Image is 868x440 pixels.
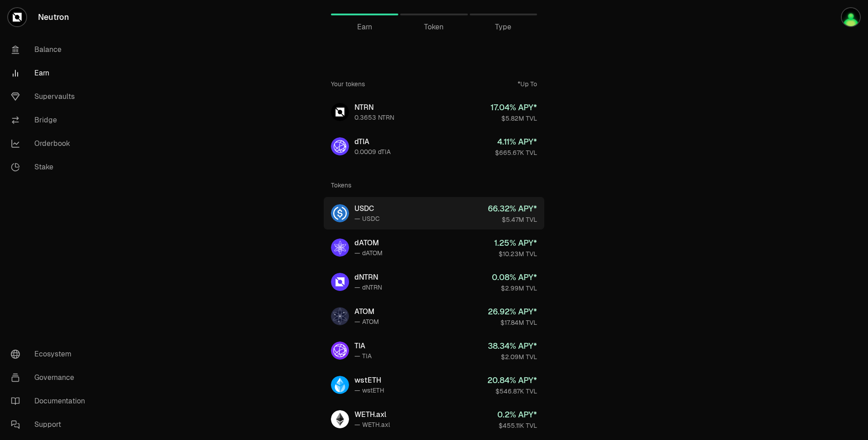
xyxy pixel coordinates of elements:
[488,202,537,215] div: 66.32 % APY*
[354,409,390,420] div: WETH.axl
[354,420,390,429] div: — WETH.axl
[331,307,349,325] img: ATOM
[354,386,384,395] div: — wstETH
[354,283,382,292] div: — dNTRN
[331,342,349,360] img: TIA
[518,80,537,89] div: *Up To
[331,410,349,428] img: WETH.axl
[324,403,544,435] a: WETH.axlWETH.axl— WETH.axl0.2% APY*$455.11K TVL
[354,113,394,122] div: 0.3653 NTRN
[354,136,391,147] div: dTIA
[488,352,537,361] div: $2.09M TVL
[487,374,537,387] div: 20.84 % APY*
[324,130,544,163] a: dTIAdTIA0.0009 dTIA4.11% APY*$665.67K TVL
[354,147,391,156] div: 0.0009 dTIA
[331,239,349,257] img: dATOM
[331,137,349,155] img: dTIA
[354,306,379,317] div: ATOM
[497,421,537,430] div: $455.11K TVL
[331,376,349,394] img: wstETH
[487,387,537,396] div: $546.87K TVL
[331,103,349,121] img: NTRN
[354,272,382,283] div: dNTRN
[331,204,349,222] img: USDC
[354,341,372,351] div: TIA
[492,284,537,293] div: $2.99M TVL
[4,85,98,108] a: Supervaults
[331,181,351,190] div: Tokens
[331,273,349,291] img: dNTRN
[488,318,537,327] div: $17.84M TVL
[4,61,98,85] a: Earn
[324,300,544,332] a: ATOMATOM— ATOM26.92% APY*$17.84M TVL
[324,96,544,128] a: NTRNNTRN0.3653 NTRN17.04% APY*$5.82M TVL
[842,8,860,26] img: pomaznuick
[488,340,537,352] div: 38.34 % APY*
[324,266,544,298] a: dNTRNdNTRN— dNTRN0.08% APY*$2.99M TVL
[331,4,398,25] a: Earn
[324,334,544,367] a: TIATIA— TIA38.34% APY*$2.09M TVL
[357,22,372,33] span: Earn
[354,351,372,360] div: — TIA
[4,38,98,61] a: Balance
[495,148,537,157] div: $665.67K TVL
[324,369,544,401] a: wstETHwstETH— wstETH20.84% APY*$546.87K TVL
[488,215,537,224] div: $5.47M TVL
[4,155,98,179] a: Stake
[494,249,537,258] div: $10.23M TVL
[495,22,511,33] span: Type
[4,342,98,366] a: Ecosystem
[424,22,443,33] span: Token
[331,80,365,89] div: Your tokens
[354,203,380,214] div: USDC
[354,248,382,257] div: — dATOM
[324,197,544,229] a: USDCUSDC— USDC66.32% APY*$5.47M TVL
[354,375,384,386] div: wstETH
[488,305,537,318] div: 26.92 % APY*
[491,101,537,114] div: 17.04 % APY*
[354,238,382,248] div: dATOM
[497,408,537,421] div: 0.2 % APY*
[4,389,98,413] a: Documentation
[4,108,98,132] a: Bridge
[324,231,544,264] a: dATOMdATOM— dATOM1.25% APY*$10.23M TVL
[4,132,98,155] a: Orderbook
[354,214,380,223] div: — USDC
[494,237,537,249] div: 1.25 % APY*
[491,114,537,123] div: $5.82M TVL
[354,317,379,326] div: — ATOM
[354,102,394,113] div: NTRN
[4,366,98,389] a: Governance
[492,271,537,284] div: 0.08 % APY*
[4,413,98,436] a: Support
[495,136,537,148] div: 4.11 % APY*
